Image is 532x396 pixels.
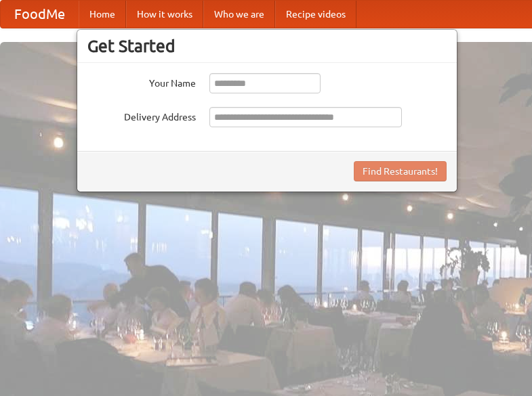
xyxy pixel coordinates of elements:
[203,1,275,28] a: Who we are
[87,73,196,90] label: Your Name
[87,36,447,56] h3: Get Started
[87,107,196,124] label: Delivery Address
[126,1,203,28] a: How it works
[79,1,126,28] a: Home
[354,161,447,181] button: Find Restaurants!
[275,1,356,28] a: Recipe videos
[1,1,79,28] a: FoodMe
